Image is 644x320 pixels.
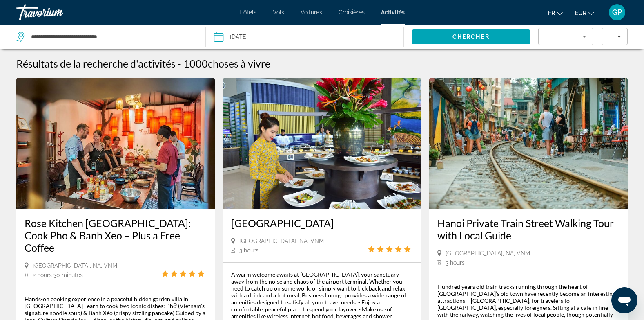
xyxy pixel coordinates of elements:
[239,238,324,244] span: [GEOGRAPHIC_DATA], NA, VNM
[33,272,83,278] span: 2 hours 30 minutes
[231,217,413,229] a: [GEOGRAPHIC_DATA]
[33,262,117,269] span: [GEOGRAPHIC_DATA], NA, VNM
[602,28,628,45] button: Filters
[412,29,530,44] button: Search
[548,10,555,16] span: fr
[575,7,594,19] button: Change currency
[223,78,421,209] img: Noi Bai International Airport Business Lounge
[606,4,628,21] button: User Menu
[178,57,181,70] span: -
[16,78,215,209] img: Rose Kitchen Hanoi: Cook Pho & Banh Xeo – Plus a Free Coffee
[183,57,270,70] h2: 1000
[611,287,637,313] iframe: Bouton de lancement de la fenêtre de messagerie
[16,57,176,70] h1: Résultats de la recherche d'activités
[339,9,365,16] a: Croisières
[301,9,322,16] a: Voitures
[208,57,270,70] span: choses à vivre
[30,31,193,43] input: Search destination
[214,25,403,49] button: [DATE]Date: Apr 16, 2026
[446,250,530,257] span: [GEOGRAPHIC_DATA], NA, VNM
[239,247,258,254] span: 3 hours
[239,9,256,16] a: Hôtels
[25,217,207,254] a: Rose Kitchen [GEOGRAPHIC_DATA]: Cook Pho & Banh Xeo – Plus a Free Coffee
[437,217,619,241] a: Hanoi Private Train Street Walking Tour with Local Guide
[548,7,563,19] button: Change language
[612,8,622,16] span: GP
[273,9,284,16] a: Vols
[381,9,405,16] a: Activités
[446,259,465,266] span: 3 hours
[575,10,586,16] span: EUR
[452,34,490,40] span: Chercher
[16,2,98,23] a: Travorium
[429,78,628,209] img: Hanoi Private Train Street Walking Tour with Local Guide
[545,32,586,41] mat-select: Sort by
